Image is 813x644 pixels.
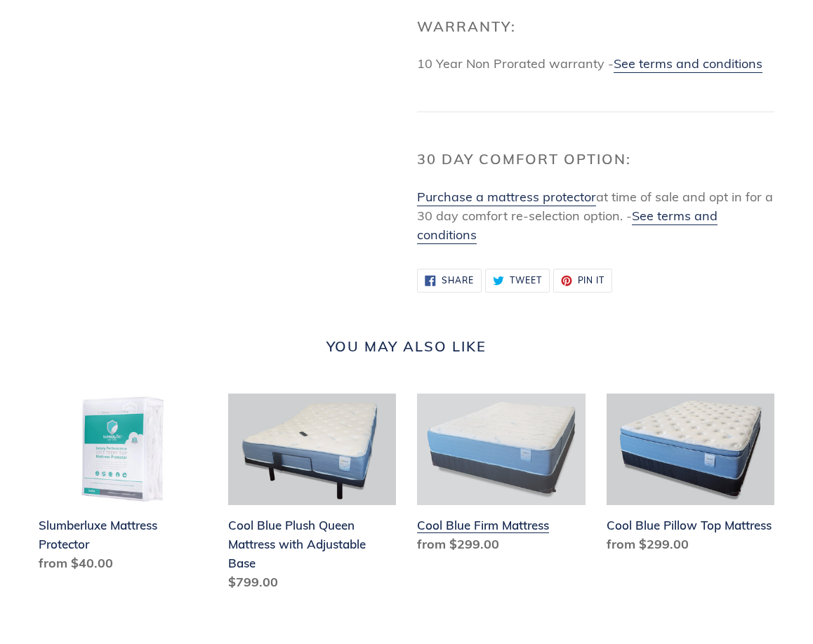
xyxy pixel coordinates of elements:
[39,338,774,355] h2: You may also like
[417,18,774,35] h2: Warranty:
[578,276,605,285] span: Pin it
[39,394,207,579] a: Slumberluxe Mattress Protector
[510,276,542,285] span: Tweet
[417,394,586,560] a: Cool Blue Firm Mattress
[417,151,774,168] h2: 30 Day Comfort Option:
[607,394,775,560] a: Cool Blue Pillow Top Mattress
[417,189,596,206] a: Purchase a mattress protector
[442,276,474,285] span: Share
[417,54,774,73] p: 10 Year Non Prorated warranty -
[614,55,762,73] a: See terms and conditions
[417,187,774,244] p: at time of sale and opt in for a 30 day comfort re-selection option. -
[417,208,718,244] a: See terms and conditions
[228,394,397,598] a: Cool Blue Plush Queen Mattress with Adjustable Base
